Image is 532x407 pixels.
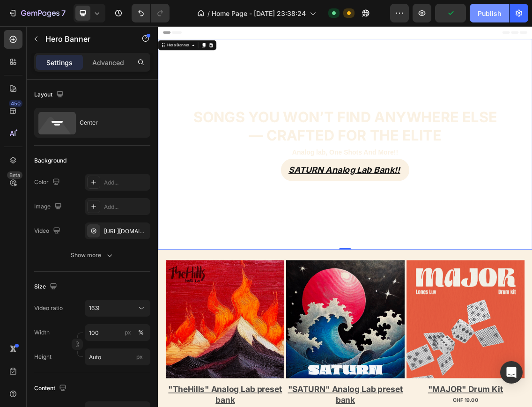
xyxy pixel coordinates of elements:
[136,151,426,177] strong: — crafted for the elite
[470,4,509,22] button: Publish
[196,205,366,228] p: SATURN Analog Lab Bank!!
[500,361,523,384] div: Open Intercom Messenger
[7,171,22,179] div: Beta
[135,327,147,338] button: px
[478,8,501,18] div: Publish
[34,176,62,189] div: Color
[34,281,59,293] div: Size
[85,300,150,317] button: 16:9
[34,225,62,237] div: Video
[9,100,22,107] div: 450
[125,328,131,337] div: px
[207,8,210,18] span: /
[92,58,124,67] p: Advanced
[34,304,63,312] div: Video ratio
[53,123,509,149] strong: Songs you won’t find anywhere else
[80,112,137,133] div: Center
[34,200,64,213] div: Image
[136,353,143,360] span: px
[212,8,306,18] span: Home Page - [DATE] 23:38:24
[34,328,50,337] label: Width
[34,89,66,101] div: Layout
[34,247,150,264] button: Show more
[122,327,133,338] button: %
[185,199,377,233] a: SATURN Analog Lab Bank!!
[34,156,66,165] div: Background
[138,328,144,337] div: %
[132,4,170,22] div: Undo/Redo
[34,382,68,395] div: Content
[104,227,148,236] div: [URL][DOMAIN_NAME]
[71,251,114,260] div: Show more
[158,26,532,407] iframe: Design area
[12,24,49,33] div: Hero Banner
[85,348,150,365] input: px
[34,353,52,361] label: Height
[61,7,66,19] p: 7
[89,304,99,311] span: 16:9
[104,178,148,187] div: Add...
[45,33,125,44] p: Hero Banner
[4,4,70,22] button: 7
[46,58,73,67] p: Settings
[104,203,148,211] div: Add...
[85,324,150,341] input: px%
